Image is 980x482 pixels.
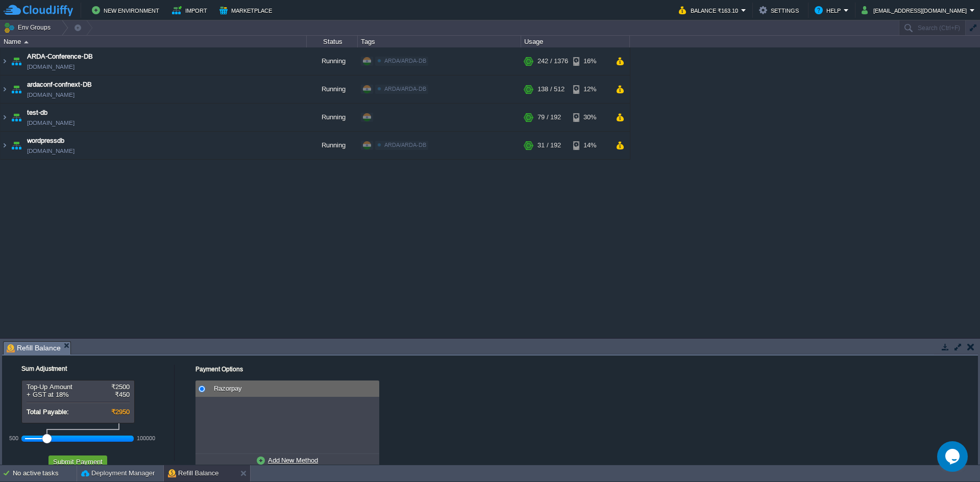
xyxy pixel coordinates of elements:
[815,4,844,16] button: Help
[9,435,18,441] div: 500
[1,132,9,159] img: AMDAwAAAACH5BAEAAAAALAAAAAABAAEAAAICRAEAOw==
[573,47,606,75] div: 16%
[27,52,93,62] a: ARDA-Conference-DB
[27,408,130,416] div: Total Payable:
[1,75,9,103] img: AMDAwAAAACH5BAEAAAAALAAAAAABAAEAAAICRAEAOw==
[27,90,75,100] span: [DOMAIN_NAME]
[573,75,606,103] div: 12%
[307,36,357,47] div: Status
[268,456,318,464] u: Add New Method
[937,441,970,472] iframe: chat widget
[573,104,606,131] div: 30%
[384,58,426,64] span: ARDA/ARDA-DB
[50,457,106,466] button: Submit Payment
[537,47,568,75] div: 242 / 1376
[522,36,629,47] div: Usage
[1,104,9,131] img: AMDAwAAAACH5BAEAAAAALAAAAAABAAEAAAICRAEAOw==
[307,132,358,159] div: Running
[679,4,741,16] button: Balance ₹163.10
[27,391,130,398] div: + GST at 18%
[111,383,130,391] span: ₹2500
[168,468,219,478] button: Refill Balance
[573,132,606,159] div: 14%
[254,454,321,467] a: Add New Method
[384,142,426,148] span: ARDA/ARDA-DB
[27,118,75,128] span: [DOMAIN_NAME]
[358,36,521,47] div: Tags
[4,20,54,35] button: Env Groups
[27,146,75,156] span: [DOMAIN_NAME]
[537,75,565,103] div: 138 / 512
[7,342,61,354] span: Refill Balance
[1,47,9,75] img: AMDAwAAAACH5BAEAAAAALAAAAAABAAEAAAICRAEAOw==
[137,435,155,441] div: 100000
[4,4,73,17] img: CloudJiffy
[219,4,275,16] button: Marketplace
[27,80,92,90] a: ardaconf-confnext-DB
[759,4,802,16] button: Settings
[13,465,77,481] div: No active tasks
[111,408,130,416] span: ₹2950
[9,47,23,75] img: AMDAwAAAACH5BAEAAAAALAAAAAABAAEAAAICRAEAOw==
[1,36,306,47] div: Name
[24,41,29,43] img: AMDAwAAAACH5BAEAAAAALAAAAAABAAEAAAICRAEAOw==
[307,104,358,131] div: Running
[537,104,561,131] div: 79 / 192
[9,132,23,159] img: AMDAwAAAACH5BAEAAAAALAAAAAABAAEAAAICRAEAOw==
[9,75,23,103] img: AMDAwAAAACH5BAEAAAAALAAAAAABAAEAAAICRAEAOw==
[195,366,243,373] label: Payment Options
[211,385,242,392] span: Razorpay
[307,47,358,75] div: Running
[81,468,155,478] button: Deployment Manager
[8,365,67,372] label: Sum Adjustment
[92,4,162,16] button: New Environment
[537,132,561,159] div: 31 / 192
[307,75,358,103] div: Running
[862,4,970,16] button: [EMAIL_ADDRESS][DOMAIN_NAME]
[172,4,210,16] button: Import
[27,383,130,391] div: Top-Up Amount
[27,62,75,72] span: [DOMAIN_NAME]
[27,108,47,118] a: test-db
[115,391,130,398] span: ₹450
[9,104,23,131] img: AMDAwAAAACH5BAEAAAAALAAAAAABAAEAAAICRAEAOw==
[27,136,64,146] a: wordpressdb
[384,86,426,92] span: ARDA/ARDA-DB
